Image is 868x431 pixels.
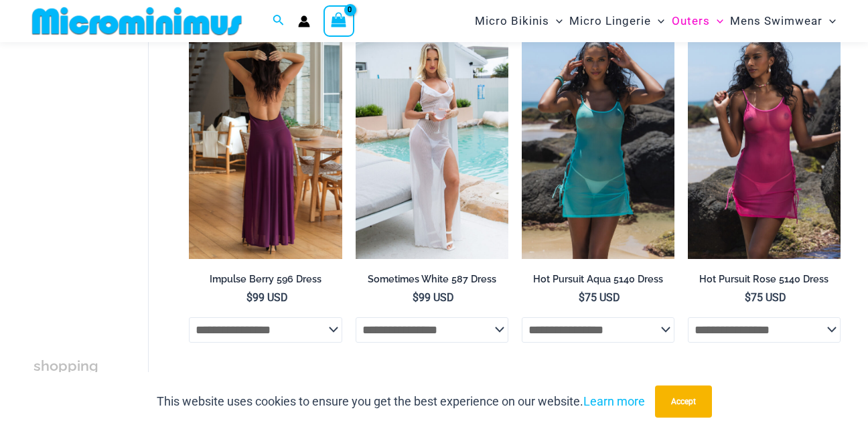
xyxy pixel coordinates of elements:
[27,6,247,36] img: MM SHOP LOGO FLAT
[672,4,710,38] span: Outers
[688,273,841,290] a: Hot Pursuit Rose 5140 Dress
[323,5,354,36] a: View Shopping Cart, empty
[655,385,712,418] button: Accept
[727,4,839,38] a: Mens SwimwearMenu ToggleMenu Toggle
[33,45,154,313] iframe: TrustedSite Certified
[298,15,310,27] a: Account icon link
[522,273,674,290] a: Hot Pursuit Aqua 5140 Dress
[413,291,454,304] bdi: 99 USD
[189,273,342,286] h2: Impulse Berry 596 Dress
[33,357,98,374] span: shopping
[688,29,841,258] a: Hot Pursuit Rose 5140 Dress 01Hot Pursuit Rose 5140 Dress 12Hot Pursuit Rose 5140 Dress 12
[822,4,836,38] span: Menu Toggle
[569,4,651,38] span: Micro Lingerie
[710,4,723,38] span: Menu Toggle
[246,291,288,304] bdi: 99 USD
[246,291,252,304] span: $
[579,291,620,304] bdi: 75 USD
[522,29,674,258] img: Hot Pursuit Aqua 5140 Dress 01
[688,273,841,286] h2: Hot Pursuit Rose 5140 Dress
[356,29,508,258] img: Sometimes White 587 Dress 08
[566,4,668,38] a: Micro LingerieMenu ToggleMenu Toggle
[583,394,645,408] a: Learn more
[688,29,841,258] img: Hot Pursuit Rose 5140 Dress 01
[475,4,549,38] span: Micro Bikinis
[33,354,101,400] h3: Dresses
[522,273,674,286] h2: Hot Pursuit Aqua 5140 Dress
[356,273,508,286] h2: Sometimes White 587 Dress
[469,2,841,40] nav: Site Navigation
[730,4,822,38] span: Mens Swimwear
[745,291,786,304] bdi: 75 USD
[472,4,566,38] a: Micro BikinisMenu ToggleMenu Toggle
[413,291,419,304] span: $
[356,273,508,290] a: Sometimes White 587 Dress
[549,4,563,38] span: Menu Toggle
[157,392,645,412] p: This website uses cookies to ensure you get the best experience on our website.
[522,29,674,258] a: Hot Pursuit Aqua 5140 Dress 01Hot Pursuit Aqua 5140 Dress 06Hot Pursuit Aqua 5140 Dress 06
[273,13,285,29] a: Search icon link
[668,4,727,38] a: OutersMenu ToggleMenu Toggle
[356,29,508,258] a: Sometimes White 587 Dress 08Sometimes White 587 Dress 09Sometimes White 587 Dress 09
[651,4,664,38] span: Menu Toggle
[189,29,342,258] a: Impulse Berry 596 Dress 02Impulse Berry 596 Dress 03Impulse Berry 596 Dress 03
[189,29,342,258] img: Impulse Berry 596 Dress 03
[745,291,751,304] span: $
[189,273,342,290] a: Impulse Berry 596 Dress
[579,291,585,304] span: $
